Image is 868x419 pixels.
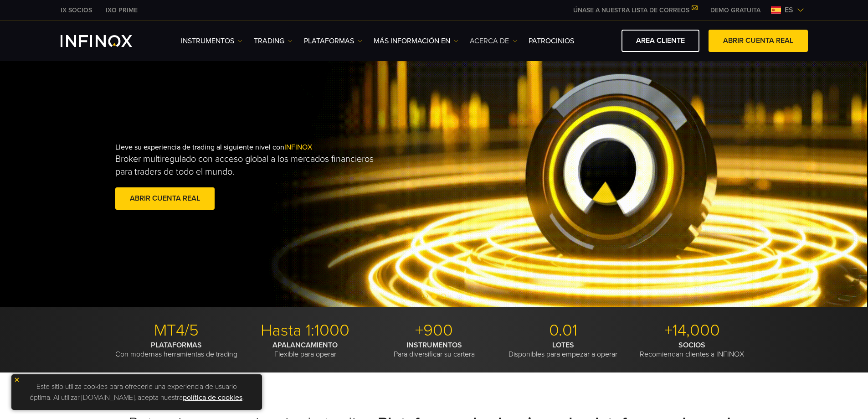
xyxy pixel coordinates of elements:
span: Go to slide 3 [441,294,446,299]
a: ÚNASE A NUESTRA LISTA DE CORREOS [566,6,704,14]
span: Go to slide 1 [422,294,428,299]
p: MT4/5 [115,321,237,341]
p: Este sitio utiliza cookies para ofrecerle una experiencia de usuario óptima. Al utilizar [DOMAIN_... [16,379,257,405]
strong: LOTES [552,341,574,350]
p: Flexible para operar [244,341,366,359]
p: Recomiendan clientes a INFINOX [631,341,753,359]
a: AREA CLIENTE [621,30,699,52]
strong: INSTRUMENTOS [406,341,462,350]
p: 0.01 [502,321,624,341]
a: ABRIR CUENTA REAL [709,30,808,52]
p: +900 [373,321,495,341]
p: Disponibles para empezar a operar [502,341,624,359]
a: INFINOX Logo [61,35,154,47]
p: +14,000 [631,321,753,341]
span: Go to slide 2 [431,294,437,299]
p: Broker multiregulado con acceso global a los mercados financieros para traders de todo el mundo. [115,153,386,178]
span: INFINOX [284,143,312,152]
p: Con modernas herramientas de trading [115,341,237,359]
img: yellow close icon [14,377,20,383]
a: ABRIR CUENTA REAL [115,187,215,210]
a: INFINOX [54,5,99,15]
a: TRADING [254,36,293,47]
a: INFINOX MENU [704,5,767,15]
div: Lleve su experiencia de trading al siguiente nivel con [115,128,453,227]
a: ACERCA DE [470,36,517,47]
a: Instrumentos [181,36,242,47]
strong: PLATAFORMAS [151,341,202,350]
a: Más información en [374,36,458,47]
p: Para diversificar su cartera [373,341,495,359]
a: PLATAFORMAS [304,36,362,47]
a: INFINOX [99,5,144,15]
strong: SOCIOS [678,341,705,350]
span: es [781,5,797,16]
a: política de cookies [183,393,242,402]
a: Patrocinios [529,36,574,47]
p: Hasta 1:1000 [244,321,366,341]
strong: APALANCAMIENTO [272,341,338,350]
